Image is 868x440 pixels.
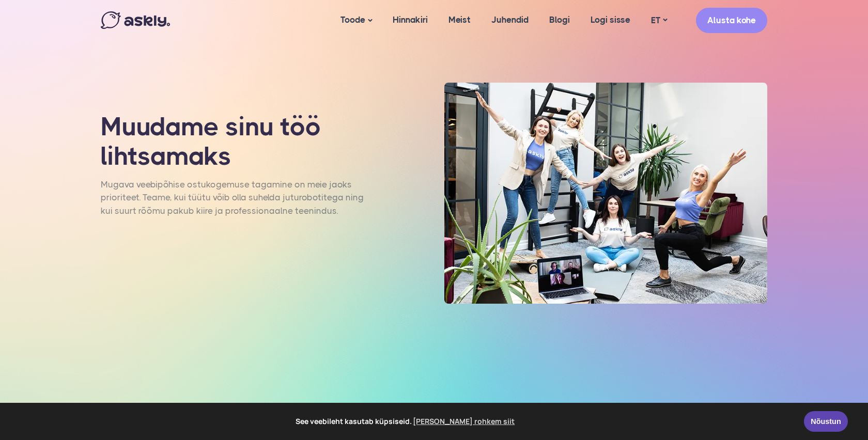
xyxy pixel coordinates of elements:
[101,229,366,256] p: Selleks oleme loonud Askly chat’i, et [PERSON_NAME] veebis klienditoe taset kõrgemale.
[641,13,677,28] a: ET
[412,414,517,429] a: learn more about cookies
[101,113,366,172] h1: Muudame sinu töö lihtsamaks
[696,8,767,33] a: Alusta kohe
[101,185,366,225] p: Mugava veebipõhise ostukogemuse tagamine on meie jaoks prioriteet. Teame, kui tüütu võib olla suh...
[101,11,170,29] img: Askly
[804,411,848,432] a: Nõustun
[15,414,797,429] span: See veebileht kasutab küpsiseid.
